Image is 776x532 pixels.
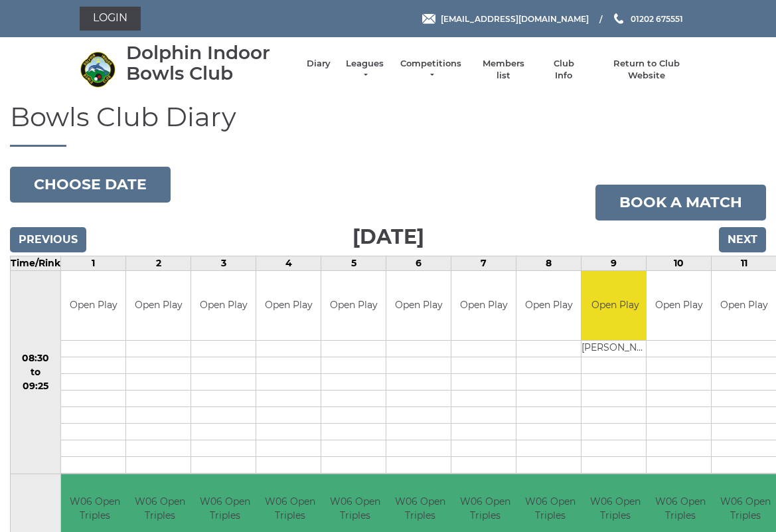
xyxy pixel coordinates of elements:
td: 3 [191,256,256,270]
img: Dolphin Indoor Bowls Club [80,51,116,88]
input: Next [719,227,766,252]
td: Open Play [126,271,191,341]
td: Open Play [386,271,451,341]
td: Time/Rink [11,256,61,270]
a: Competitions [399,58,463,82]
td: 9 [582,256,647,270]
td: 8 [516,256,582,270]
input: Previous [10,227,86,252]
img: Phone us [614,13,623,24]
a: Book a match [595,185,766,221]
td: 7 [451,256,516,270]
td: 10 [647,256,712,270]
a: Club Info [544,58,583,82]
td: Open Play [451,271,516,341]
td: 4 [256,256,321,270]
td: [PERSON_NAME] [582,341,649,357]
h1: Bowls Club Diary [10,102,766,147]
span: [EMAIL_ADDRESS][DOMAIN_NAME] [441,13,589,23]
td: Open Play [321,271,386,341]
a: Phone us 01202 675551 [612,13,683,25]
td: Open Play [712,271,776,341]
button: Choose date [10,167,171,203]
a: Login [80,7,141,31]
td: Open Play [516,271,581,341]
td: 2 [126,256,191,270]
a: Diary [307,58,331,70]
td: 5 [321,256,386,270]
td: 1 [61,256,126,270]
span: 01202 675551 [631,13,683,23]
td: Open Play [191,271,256,341]
td: Open Play [61,271,125,341]
a: Return to Club Website [596,58,696,82]
div: Dolphin Indoor Bowls Club [126,43,293,84]
td: Open Play [582,271,649,341]
td: Open Play [256,271,321,341]
td: 6 [386,256,451,270]
td: Open Play [647,271,711,341]
a: Email [EMAIL_ADDRESS][DOMAIN_NAME] [422,13,589,25]
a: Leagues [344,58,386,82]
a: Members list [476,58,531,82]
td: 08:30 to 09:25 [11,270,61,474]
img: Email [422,14,435,24]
